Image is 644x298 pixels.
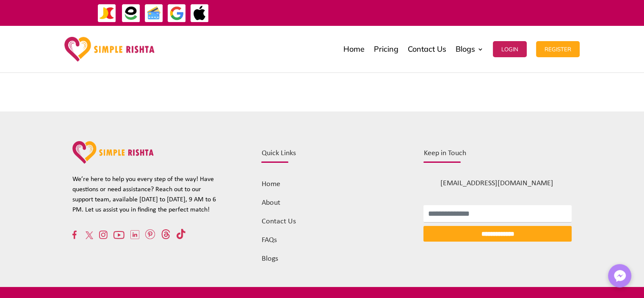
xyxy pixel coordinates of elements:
img: ApplePay-icon [190,4,209,23]
a: Contact Us [408,28,446,70]
h4: Quick Links [261,150,396,162]
a: Simple rishta logo [72,158,154,165]
a: FAQs [261,236,276,244]
h4: Keep in Touch [423,150,572,162]
img: GooglePay-icon [167,4,186,23]
button: Login [493,41,527,57]
img: website-logo-pink-orange [72,141,154,164]
a: Blogs [261,255,278,263]
a: Register [536,28,580,70]
img: Messenger [611,267,628,284]
button: Register [536,41,580,57]
img: Credit Cards [144,4,163,23]
a: About [261,199,280,207]
a: Blogs [456,28,484,70]
a: Home [343,28,365,70]
span: [EMAIL_ADDRESS][DOMAIN_NAME] [440,179,553,187]
img: EasyPaisa-icon [122,4,141,23]
a: Contact Us [261,217,296,226]
img: JazzCash-icon [97,4,116,23]
a: Pricing [374,28,398,70]
a: Home [261,180,280,188]
span: We’re here to help you every step of the way! Have questions or need assistance? Reach out to our... [72,176,216,213]
a: Login [493,28,527,70]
